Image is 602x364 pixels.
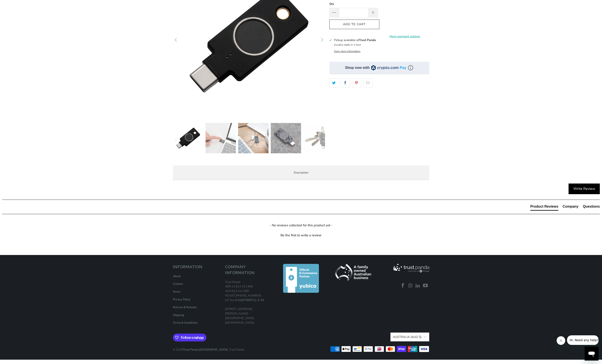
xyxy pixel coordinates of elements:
[563,204,579,209] div: Company
[173,298,191,301] a: Privacy Policy
[173,282,183,286] a: Contact
[238,298,264,302] a: HU27309711-2-43
[352,78,361,88] a: Share this on Pinterest
[173,313,184,317] a: Shipping
[173,165,429,180] label: Description
[363,78,373,88] a: Email this to a friend
[557,336,565,345] iframe: Close message
[422,283,429,289] a: Trust Panda Australia on YouTube
[271,123,301,153] img: YubiKey C Bio (FIDO Edition) - Trust Panda
[173,305,197,309] a: Returns & Refunds
[173,123,203,153] img: YubiKey C Bio (FIDO Edition) - Trust Panda
[270,223,332,228] em: - No reviews collected for this product yet -
[583,204,600,209] div: Questions
[329,78,339,88] a: Share this on Twitter
[238,123,269,153] img: YubiKey C Bio (FIDO Edition) - Trust Panda
[183,348,228,352] a: Trust Panda [GEOGRAPHIC_DATA]
[173,321,197,325] a: Terms & Conditions
[334,50,360,53] button: View store information
[334,23,375,26] span: Add to Cart
[415,283,421,289] a: Trust Panda Australia on LinkedIn
[569,184,600,194] div: Write Review
[318,123,325,156] button: Next
[303,123,333,153] img: YubiKey C Bio (FIDO Edition) - Trust Panda
[567,335,599,345] iframe: Message from company
[173,290,180,294] a: News
[225,280,273,325] p: Trust Panda ABN 14 612 411 668 ACN 612 411 668 NZ GST [PHONE_NUMBER] EU Tax ID: [STREET_ADDRESS][...
[173,343,244,352] p: © 2025 . Trust Panda
[206,123,236,153] img: YubiKey C Bio (FIDO Edition) - Trust Panda
[345,65,370,70] div: Shop now with
[359,38,376,42] b: Trust Panda
[280,233,322,238] div: Be the first to write a review
[329,20,379,29] button: Add to Cart
[334,38,376,42] h3: Pickup available at
[390,333,429,341] button: Australia (AUD $)
[341,78,350,88] a: Share this on Facebook
[530,204,558,209] div: Product Reviews
[381,34,429,39] a: More payment options
[334,43,361,46] small: Usually ready in 1 hour
[400,283,406,289] a: Trust Panda Australia on Facebook
[173,274,181,278] a: About
[585,347,599,361] iframe: Button to launch messaging window
[173,123,180,156] button: Previous
[530,204,600,213] div: Reviews Tabs
[2,232,600,238] div: Be the first to write a review
[329,2,378,6] label: Qty
[407,283,414,289] a: Trust Panda Australia on Instagram
[329,95,429,110] iframe: Reviews Widget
